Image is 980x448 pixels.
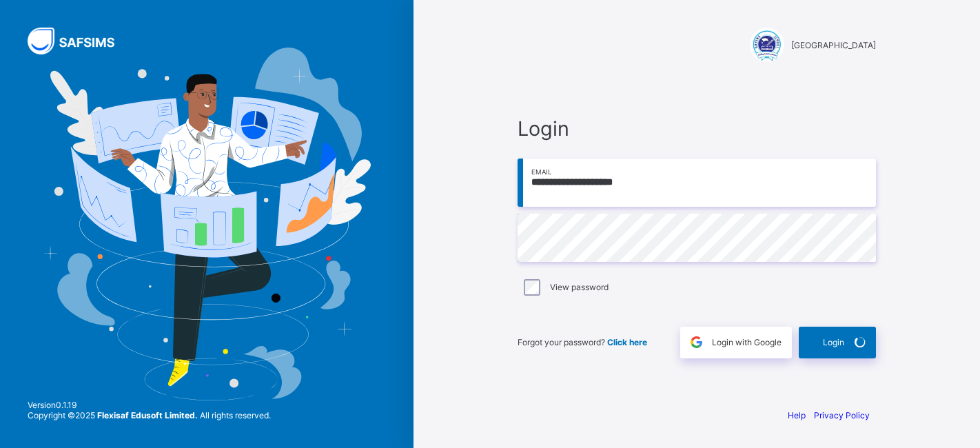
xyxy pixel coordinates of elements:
label: View password [550,282,609,292]
span: Login [823,337,844,347]
span: Login with Google [712,337,782,347]
strong: Flexisaf Edusoft Limited. [97,410,198,420]
img: google.396cfc9801f0270233282035f929180a.svg [688,334,704,350]
span: [GEOGRAPHIC_DATA] [791,40,876,50]
span: Login [518,116,876,141]
span: Copyright © 2025 All rights reserved. [28,410,271,420]
img: SAFSIMS Logo [28,28,131,54]
a: Help [788,410,806,420]
a: Privacy Policy [814,410,870,420]
img: Hero Image [43,48,371,400]
span: Forgot your password? [518,337,647,347]
span: Version 0.1.19 [28,400,271,410]
a: Click here [607,337,647,347]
